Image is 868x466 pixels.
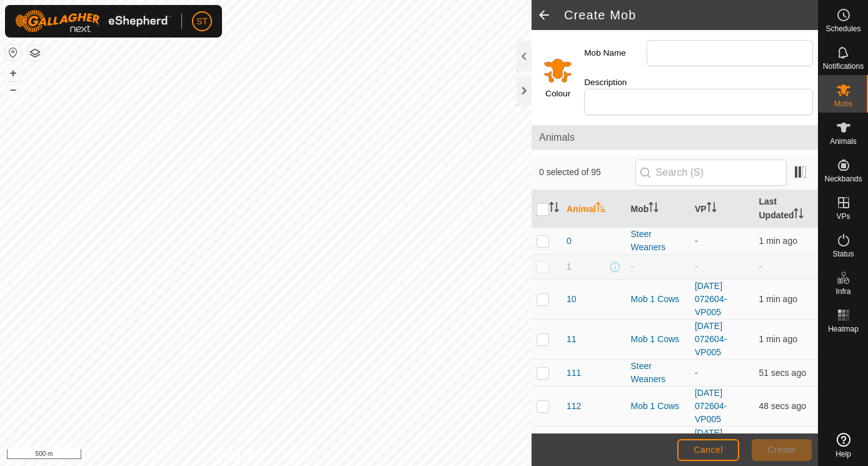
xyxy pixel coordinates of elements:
span: 7 Oct 2025 at 6:23 pm [759,236,797,246]
a: Help [819,428,868,463]
span: Infra [835,288,850,295]
span: VPs [836,213,850,220]
app-display-virtual-paddock-transition: - [695,236,698,246]
span: Heatmap [828,325,859,333]
p-sorticon: Activate to sort [549,204,559,214]
span: ST [196,15,208,28]
span: Animals [830,138,857,145]
span: 7 Oct 2025 at 6:24 pm [759,368,806,378]
span: 7 Oct 2025 at 6:24 pm [759,401,806,411]
div: Mob 1 Cows [630,333,685,346]
a: [DATE] 072604-VP005 [695,428,727,464]
th: VP [690,190,754,228]
span: 11 [567,333,577,346]
th: Last Updated [754,190,818,228]
button: Create [752,439,812,461]
span: 1 [567,260,572,273]
app-display-virtual-paddock-transition: - [695,261,698,271]
a: [DATE] 072604-VP005 [695,388,727,424]
span: Animals [539,130,810,145]
div: - [630,260,685,273]
span: 0 selected of 95 [539,166,635,179]
span: 111 [567,367,581,380]
img: Gallagher Logo [15,10,171,33]
button: + [6,66,21,81]
h2: Create Mob [564,8,818,23]
p-sorticon: Activate to sort [648,204,659,214]
span: 7 Oct 2025 at 6:24 pm [759,294,797,304]
span: 0 [567,235,572,248]
span: Create [768,445,796,455]
input: Search (S) [635,160,787,186]
div: Mob 1 Cows [630,400,685,413]
span: 112 [567,400,581,413]
p-sorticon: Activate to sort [596,204,606,214]
span: Help [835,450,851,458]
label: Colour [545,88,570,100]
div: Steer Weaners [630,360,685,386]
span: Notifications [823,63,864,70]
a: [DATE] 072604-VP005 [695,281,727,317]
th: Mob [625,190,690,228]
th: Animal [562,190,626,228]
p-sorticon: Activate to sort [707,204,717,214]
span: - [759,261,762,271]
span: Schedules [825,25,860,33]
a: [DATE] 072604-VP005 [695,321,727,357]
a: Privacy Policy [216,450,263,461]
p-sorticon: Activate to sort [794,210,804,220]
button: – [6,82,21,97]
label: Mob Name [584,40,647,66]
div: Steer Weaners [630,228,685,254]
span: 7 Oct 2025 at 6:23 pm [759,334,797,344]
button: Map Layers [28,46,43,61]
app-display-virtual-paddock-transition: - [695,368,698,378]
a: Contact Us [278,450,315,461]
span: Status [832,250,854,258]
span: Cancel [694,445,723,455]
button: Reset Map [6,45,21,60]
span: 10 [567,293,577,306]
span: Mobs [834,100,852,108]
div: Mob 1 Cows [630,293,685,306]
label: Description [584,76,647,89]
button: Cancel [677,439,739,461]
span: Neckbands [824,175,862,183]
